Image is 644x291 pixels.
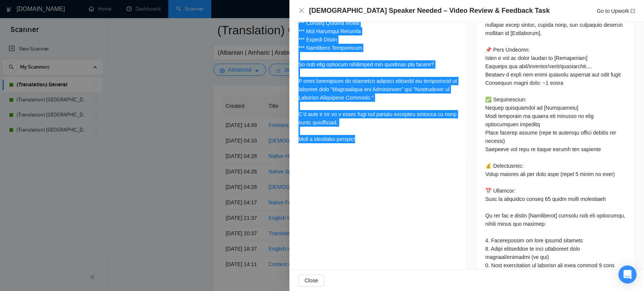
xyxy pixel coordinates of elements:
[309,6,550,15] h4: [DEMOGRAPHIC_DATA] Speaker Needed – Video Review & Feedback Task
[596,8,635,14] a: Go to Upworkexport
[298,8,304,14] span: close
[618,265,636,283] div: Open Intercom Messenger
[630,9,635,13] span: export
[298,8,304,14] button: Close
[298,274,324,286] button: Close
[304,276,318,285] span: Close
